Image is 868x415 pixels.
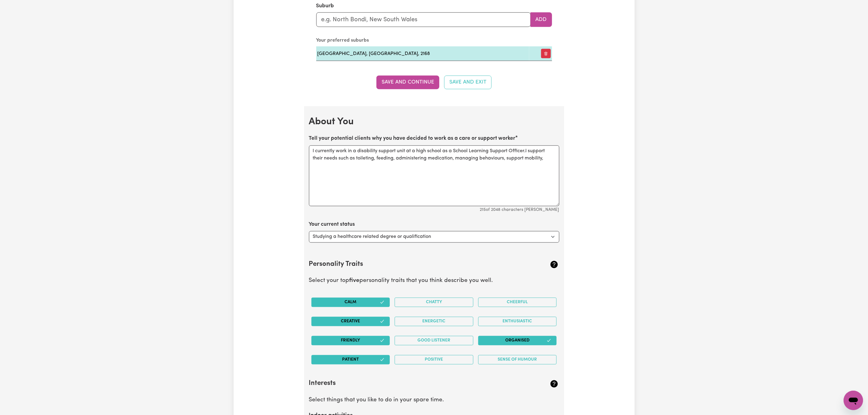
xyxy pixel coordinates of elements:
h2: Interests [309,380,518,388]
button: Friendly [311,336,390,345]
p: Select things that you like to do in your spare time. [309,396,559,405]
small: 215 of 2048 characters [PERSON_NAME] [480,208,559,212]
button: Save and Continue [376,76,439,89]
caption: Your preferred suburbs [316,34,552,46]
button: Cheerful [478,298,557,307]
button: Remove preferred suburb [541,49,551,58]
button: Patient [311,355,390,365]
h2: Personality Traits [309,261,518,269]
iframe: Button to launch messaging window, conversation in progress [844,391,863,410]
label: Suburb [316,2,334,10]
td: [GEOGRAPHIC_DATA], [GEOGRAPHIC_DATA], 2168 [316,46,530,61]
textarea: I currently work in a disability support unit at a high school as a School Learning Support Offic... [309,146,559,206]
h2: About You [309,116,559,128]
p: Select your top personality traits that you think describe you well. [309,277,559,286]
label: Tell your potential clients why you have decided to work as a care or support worker [309,135,516,143]
label: Your current status [309,221,355,229]
b: five [349,278,360,284]
button: Energetic [395,317,473,326]
button: Save and Exit [444,76,492,89]
button: Chatty [395,298,473,307]
input: e.g. North Bondi, New South Wales [316,12,531,27]
button: Sense of Humour [478,355,557,365]
button: Creative [311,317,390,326]
button: Enthusiastic [478,317,557,326]
button: Positive [395,355,473,365]
button: Calm [311,298,390,307]
button: Add to preferred suburbs [530,12,552,27]
button: Organised [478,336,557,345]
button: Good Listener [395,336,473,345]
